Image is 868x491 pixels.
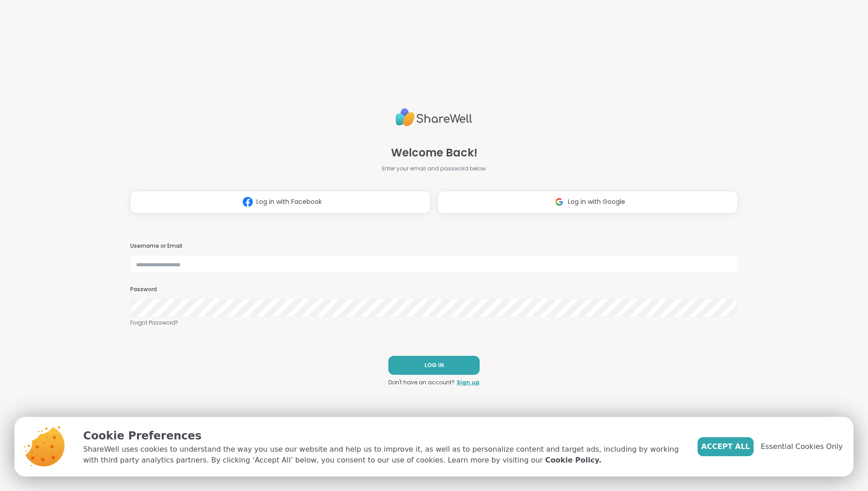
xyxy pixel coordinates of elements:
[438,191,738,213] button: Log in with Google
[239,194,256,210] img: ShareWell Logomark
[130,319,738,327] a: Forgot Password?
[551,194,568,210] img: ShareWell Logomark
[130,191,430,213] button: Log in with Facebook
[761,441,843,452] span: Essential Cookies Only
[568,197,625,207] span: Log in with Google
[83,444,683,466] p: ShareWell uses cookies to understand the way you use our website and help us to improve it, as we...
[130,286,738,293] h3: Password
[388,356,480,375] button: LOG IN
[391,145,477,161] span: Welcome Back!
[382,165,486,173] span: Enter your email and password below
[130,242,738,250] h3: Username or Email
[83,428,683,444] p: Cookie Preferences
[256,197,322,207] span: Log in with Facebook
[698,437,754,456] button: Accept All
[457,378,480,387] a: Sign up
[701,441,750,452] span: Accept All
[545,455,601,466] a: Cookie Policy.
[396,104,472,130] img: ShareWell Logo
[388,378,455,387] span: Don't have an account?
[425,361,444,369] span: LOG IN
